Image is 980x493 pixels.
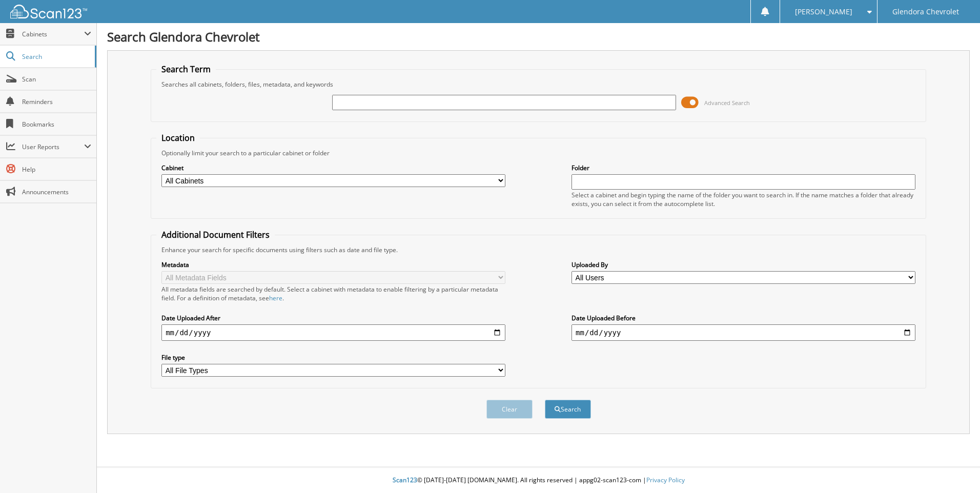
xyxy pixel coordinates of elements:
label: Cabinet [161,163,505,172]
label: Date Uploaded Before [571,314,915,322]
legend: Search Term [156,64,216,75]
span: Bookmarks [22,120,91,129]
input: end [571,324,915,341]
span: Scan [22,75,91,84]
div: Select a cabinet and begin typing the name of the folder you want to search in. If the name match... [571,191,915,208]
label: Uploaded By [571,260,915,269]
a: here [269,294,282,302]
button: Clear [486,400,533,419]
legend: Additional Document Filters [156,229,275,240]
label: File type [161,353,505,362]
div: All metadata fields are searched by default. Select a cabinet with metadata to enable filtering b... [161,285,505,302]
span: Scan123 [393,476,417,484]
div: Enhance your search for specific documents using filters such as date and file type. [156,245,921,254]
input: start [161,324,505,341]
label: Date Uploaded After [161,314,505,322]
label: Folder [571,163,915,172]
span: Search [22,52,90,61]
span: Advanced Search [704,99,750,107]
span: Glendora Chevrolet [892,9,959,15]
button: Search [545,400,591,419]
span: Reminders [22,97,91,106]
div: Searches all cabinets, folders, files, metadata, and keywords [156,80,921,89]
div: Optionally limit your search to a particular cabinet or folder [156,149,921,157]
span: Announcements [22,188,91,196]
h1: Search Glendora Chevrolet [107,28,970,45]
span: [PERSON_NAME] [795,9,852,15]
span: Cabinets [22,30,84,38]
span: User Reports [22,142,84,151]
span: Help [22,165,91,174]
img: scan123-logo-white.svg [10,5,87,18]
div: © [DATE]-[DATE] [DOMAIN_NAME]. All rights reserved | appg02-scan123-com | [97,468,980,493]
a: Privacy Policy [646,476,685,484]
legend: Location [156,132,200,143]
label: Metadata [161,260,505,269]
